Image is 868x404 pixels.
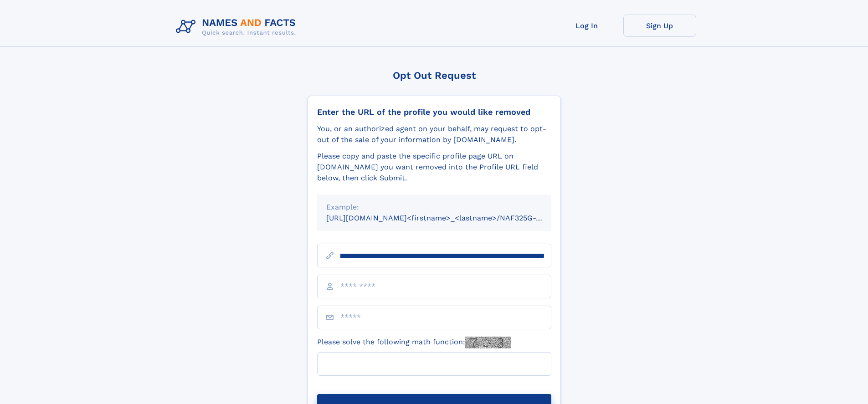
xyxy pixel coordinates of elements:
[550,15,623,37] a: Log In
[317,107,551,117] div: Enter the URL of the profile you would like removed
[326,214,569,222] small: [URL][DOMAIN_NAME]<firstname>_<lastname>/NAF325G-xxxxxxxx
[172,15,303,39] img: Logo Names and Facts
[317,123,551,145] div: You, or an authorized agent on your behalf, may request to opt-out of the sale of your informatio...
[317,151,551,184] div: Please copy and paste the specific profile page URL on [DOMAIN_NAME] you want removed into the Pr...
[326,202,542,213] div: Example:
[308,70,561,81] div: Opt Out Request
[317,337,511,348] label: Please solve the following math function:
[623,15,696,37] a: Sign Up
